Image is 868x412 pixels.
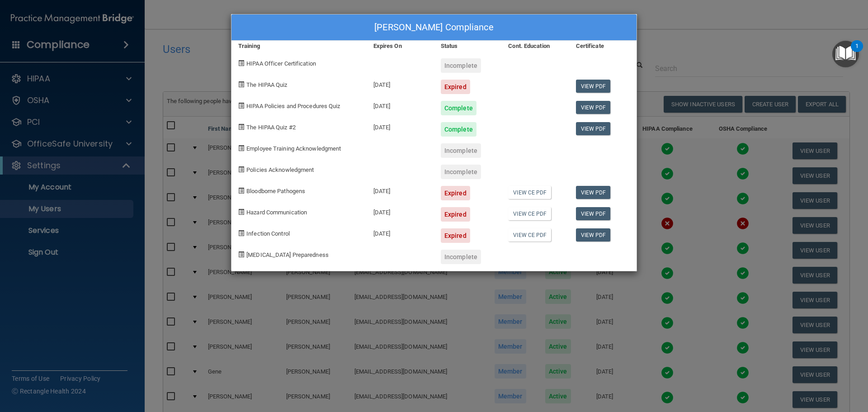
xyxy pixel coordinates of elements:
div: Incomplete [441,250,481,264]
a: View CE PDF [508,228,551,242]
div: [DATE] [367,94,434,115]
div: Expired [441,228,470,243]
div: Expires On [367,41,434,52]
span: The HIPAA Quiz #2 [246,124,296,131]
a: View PDF [576,207,611,220]
div: Complete [441,101,476,115]
iframe: Drift Widget Chat Controller [712,348,857,384]
div: Complete [441,122,476,137]
span: Policies Acknowledgment [246,166,314,173]
div: [PERSON_NAME] Compliance [231,14,637,41]
a: View CE PDF [508,186,551,199]
span: Employee Training Acknowledgment [246,145,341,152]
span: Bloodborne Pathogens [246,188,305,194]
div: Expired [441,207,470,222]
div: Expired [441,80,470,94]
span: Infection Control [246,230,290,237]
a: View CE PDF [508,207,551,220]
span: The HIPAA Quiz [246,81,287,88]
div: [DATE] [367,115,434,137]
a: View PDF [576,122,611,135]
div: [DATE] [367,222,434,243]
a: View PDF [576,80,611,93]
div: Incomplete [441,165,481,179]
span: Hazard Communication [246,209,307,216]
div: [DATE] [367,73,434,94]
button: Open Resource Center, 1 new notification [832,41,859,67]
a: View PDF [576,228,611,242]
span: HIPAA Officer Certification [246,60,316,67]
div: Incomplete [441,143,481,158]
div: Training [231,41,367,52]
div: [DATE] [367,179,434,200]
div: Incomplete [441,58,481,73]
div: Cont. Education [501,41,569,52]
div: 1 [855,46,859,58]
div: Expired [441,186,470,200]
div: Status [434,41,501,52]
span: HIPAA Policies and Procedures Quiz [246,103,340,109]
span: [MEDICAL_DATA] Preparedness [246,251,329,258]
a: View PDF [576,186,611,199]
a: View PDF [576,101,611,114]
div: Certificate [569,41,637,52]
div: [DATE] [367,200,434,222]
